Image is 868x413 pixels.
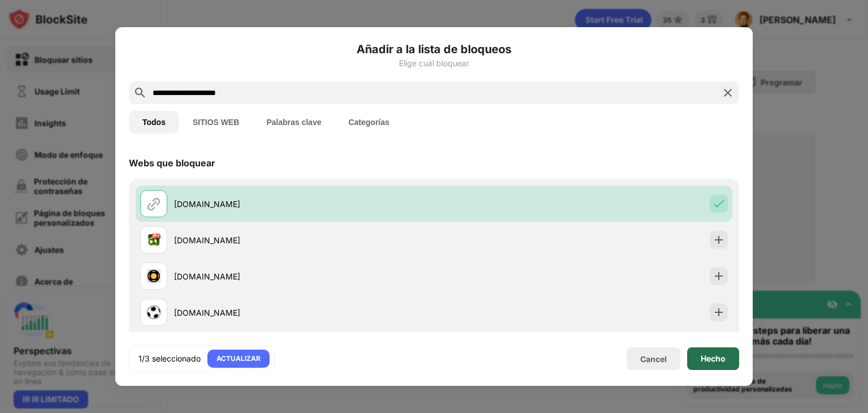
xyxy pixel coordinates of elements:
[129,111,179,134] button: Todos
[133,86,147,100] img: search.svg
[174,270,434,282] div: [DOMAIN_NAME]
[147,233,160,247] img: favicons
[129,157,215,169] div: Webs que bloquear
[129,59,739,68] div: Elige cuál bloquear
[147,306,160,319] img: favicons
[147,269,160,283] img: favicons
[174,198,434,210] div: [DOMAIN_NAME]
[701,354,726,363] div: Hecho
[174,234,434,246] div: [DOMAIN_NAME]
[147,197,160,210] img: url.svg
[174,307,434,319] div: [DOMAIN_NAME]
[335,111,403,134] button: Categorías
[253,111,335,134] button: Palabras clave
[129,41,739,58] h6: Añadir a la lista de bloqueos
[138,353,201,364] div: 1/3 seleccionado
[179,111,253,134] button: SITIOS WEB
[721,86,735,100] img: search-close
[640,354,667,364] div: Cancel
[216,353,261,364] div: ACTUALIZAR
